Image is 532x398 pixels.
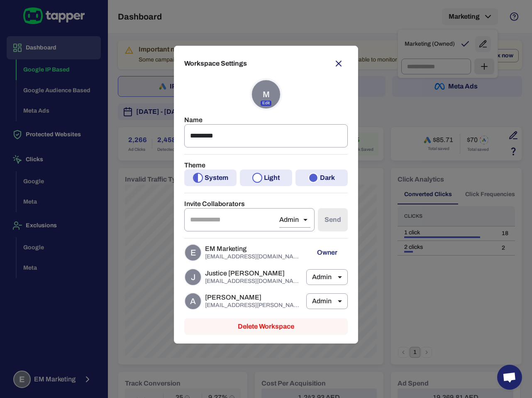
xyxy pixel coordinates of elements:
div: Admin [306,290,348,313]
button: System [184,170,237,186]
p: Invite Collaborators [184,200,348,208]
p: Theme [184,161,348,170]
div: Admin [279,213,310,226]
p: [EMAIL_ADDRESS][DOMAIN_NAME] [205,278,303,285]
span: Justice [PERSON_NAME] [205,269,303,278]
h2: Workspace Settings [184,54,348,73]
div: M [251,79,281,109]
div: Open chat [497,365,522,390]
div: A [184,292,202,310]
span: EM Marketing [205,245,303,253]
p: Edit [261,101,271,106]
div: E [184,244,202,261]
button: MEdit [251,79,281,109]
button: Delete Workspace [184,318,348,335]
p: Name [184,116,348,124]
p: [EMAIL_ADDRESS][PERSON_NAME][DOMAIN_NAME] [205,302,303,309]
span: [PERSON_NAME] [205,293,303,302]
div: J [184,268,202,286]
p: [EMAIL_ADDRESS][DOMAIN_NAME] [205,253,303,260]
button: Light [240,170,292,186]
div: Admin [306,265,348,289]
p: Owner [306,242,348,263]
button: Dark [295,170,348,186]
